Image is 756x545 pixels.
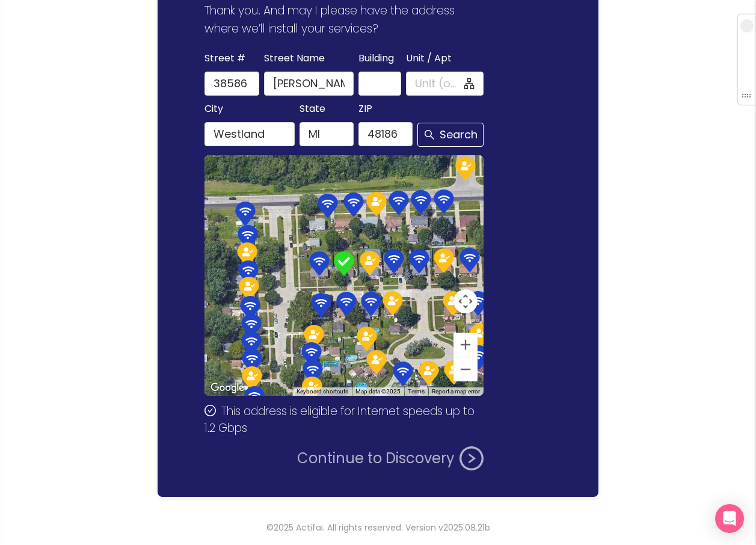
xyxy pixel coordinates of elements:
[204,2,488,38] p: Thank you. And may I please have the address where we’ll install your services?
[207,380,247,396] img: Google
[355,388,401,395] span: Map data ©2025
[204,122,294,146] input: Westland
[453,333,478,357] button: Zoom in
[453,357,478,381] button: Zoom out
[408,388,425,395] a: Terms (opens in new tab)
[207,380,247,396] a: Open this area in Google Maps (opens a new window)
[204,72,259,96] input: 38586
[297,446,484,470] button: Continue to Discovery
[406,50,452,67] span: Unit / Apt
[464,78,475,89] span: apartment
[415,75,462,92] input: Unit (optional)
[204,403,474,436] span: This address is eligible for Internet speeds up to 1.2 Gbps
[297,387,348,396] button: Keyboard shortcuts
[264,72,354,96] input: Lawrence St
[358,122,413,146] input: 48186
[300,100,325,117] span: State
[264,50,325,67] span: Street Name
[358,50,394,67] span: Building
[300,122,354,146] input: MI
[204,100,223,117] span: City
[204,405,216,416] span: check-circle
[715,504,744,533] div: Open Intercom Messenger
[417,123,484,147] button: Search
[358,100,372,117] span: ZIP
[432,388,480,395] a: Report a map error
[204,50,245,67] span: Street #
[453,289,478,313] button: Map camera controls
